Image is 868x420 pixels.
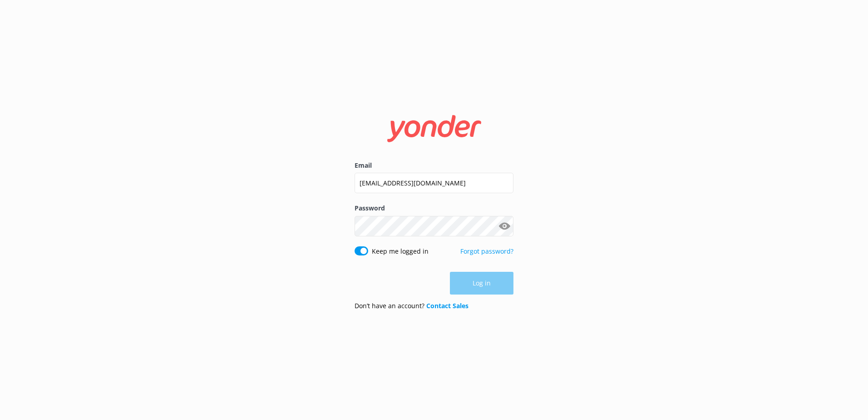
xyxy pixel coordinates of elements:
label: Email [355,160,513,170]
p: Don’t have an account? [355,301,469,311]
label: Password [355,203,513,213]
label: Keep me logged in [372,246,429,256]
input: user@emailaddress.com [355,173,513,193]
a: Forgot password? [460,247,513,255]
button: Show password [495,217,513,235]
a: Contact Sales [426,301,469,310]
